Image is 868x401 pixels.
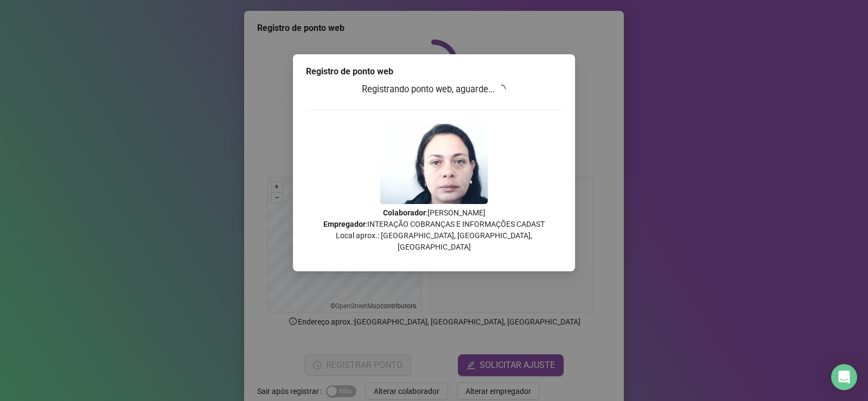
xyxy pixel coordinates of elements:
[831,364,857,390] div: Open Intercom Messenger
[380,124,488,204] img: 2Q==
[383,208,426,217] strong: Colaborador
[306,207,562,253] p: : [PERSON_NAME] : INTERAÇÃO COBRANÇAS E INFORMAÇÕES CADAST Local aprox.: [GEOGRAPHIC_DATA], [GEOG...
[306,65,562,78] div: Registro de ponto web
[306,82,562,97] h3: Registrando ponto web, aguarde...
[497,84,507,94] span: loading
[323,220,366,228] strong: Empregador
